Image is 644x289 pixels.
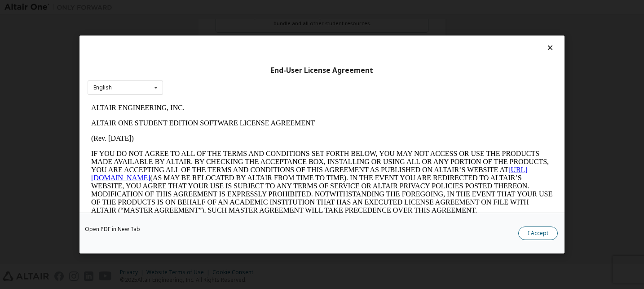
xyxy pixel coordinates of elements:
[4,49,465,114] p: IF YOU DO NOT AGREE TO ALL OF THE TERMS AND CONDITIONS SET FORTH BELOW, YOU MAY NOT ACCESS OR USE...
[4,66,440,81] a: [URL][DOMAIN_NAME]
[85,227,140,232] a: Open PDF in New Tab
[4,121,465,154] p: This Altair One Student Edition Software License Agreement (“Agreement”) is between Altair Engine...
[88,66,556,75] div: End-User License Agreement
[4,19,465,27] p: ALTAIR ONE STUDENT EDITION SOFTWARE LICENSE AGREEMENT
[4,34,465,42] p: (Rev. [DATE])
[518,227,558,240] button: I Accept
[93,85,112,90] div: English
[4,4,465,12] p: ALTAIR ENGINEERING, INC.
